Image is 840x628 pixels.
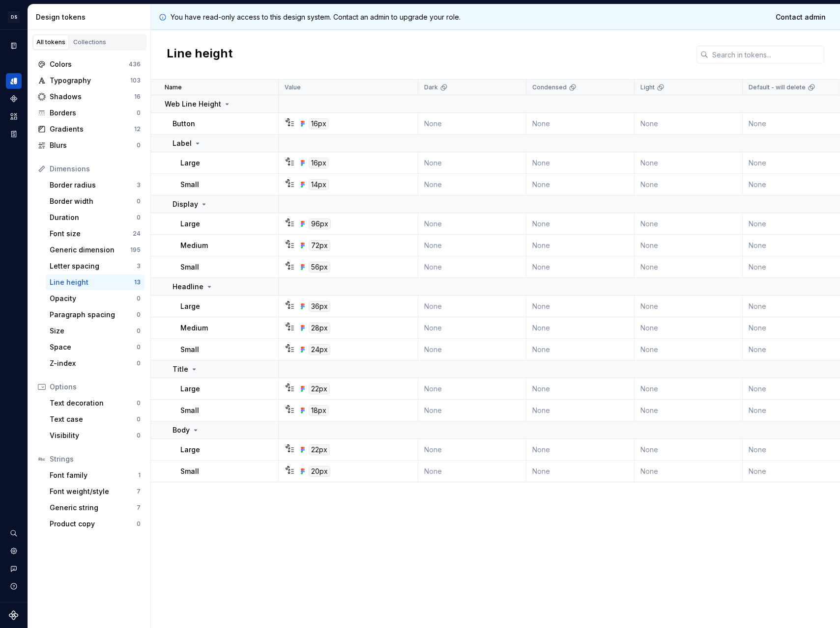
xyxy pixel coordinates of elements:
p: Label [173,138,192,148]
a: Space0 [46,339,145,355]
td: None [635,378,743,400]
div: Borders [50,108,137,118]
a: Duration0 [46,210,145,225]
p: Value [285,83,301,91]
h2: Line height [167,46,232,63]
p: Medium [180,323,208,333]
div: 103 [130,77,141,84]
div: 0 [137,197,141,205]
div: Generic dimension [50,245,130,255]
button: Search ⌘K [6,525,22,541]
p: Light [640,83,655,91]
div: Colors [50,59,129,69]
p: Large [180,158,200,168]
a: Documentation [6,38,22,54]
a: Border radius3 [46,177,145,193]
td: None [526,213,635,235]
p: Condensed [532,83,567,91]
td: None [635,174,743,195]
p: Small [180,466,199,476]
div: Typography [50,76,130,85]
a: Opacity0 [46,291,145,306]
div: Border radius [50,180,137,190]
a: Contact admin [769,8,832,26]
div: 12 [134,125,141,133]
p: Large [180,445,200,455]
p: Web Line Height [165,99,221,109]
a: Borders0 [34,105,145,121]
div: 24 [133,230,141,238]
p: Small [180,345,199,355]
td: None [526,296,635,317]
div: Paragraph spacing [50,310,137,320]
div: Dimensions [50,164,141,174]
td: None [418,174,526,195]
div: 3 [137,262,141,270]
div: Z-index [50,358,137,368]
p: Display [173,199,198,209]
a: Font weight/style7 [46,484,145,499]
div: All tokens [36,38,65,46]
div: Letter spacing [50,261,137,271]
p: Dark [424,83,438,91]
a: Line height13 [46,274,145,290]
div: Design tokens [36,12,146,22]
div: Shadows [50,92,134,102]
div: 195 [130,246,141,254]
td: None [526,113,635,135]
div: Duration [50,213,137,222]
a: Design tokens [6,73,22,89]
div: 7 [137,504,141,512]
div: 28px [309,323,330,333]
div: Visibility [50,431,137,440]
p: Button [173,119,195,129]
p: Name [165,83,182,91]
p: Large [180,219,200,229]
a: Blurs0 [34,137,145,153]
p: Small [180,262,199,272]
a: Border width0 [46,193,145,209]
div: Font weight/style [50,487,137,496]
p: You have read-only access to this design system. Contact an admin to upgrade your role. [171,12,461,22]
a: Product copy0 [46,516,145,532]
div: 0 [137,520,141,528]
td: None [418,461,526,482]
td: None [635,152,743,174]
div: 56px [309,262,330,273]
p: Large [180,384,200,394]
a: Shadows16 [34,89,145,105]
span: Contact admin [776,12,826,22]
div: 0 [137,109,141,117]
div: Text decoration [50,398,137,408]
td: None [635,339,743,360]
div: 0 [137,295,141,302]
a: Assets [6,109,22,124]
div: 14px [309,179,329,190]
td: None [418,378,526,400]
div: Font size [50,229,133,239]
td: None [418,400,526,421]
div: 24px [309,344,330,355]
td: None [418,113,526,135]
td: None [526,174,635,195]
div: Strings [50,454,141,464]
div: 0 [137,214,141,221]
div: 3 [137,181,141,189]
div: 72px [309,240,330,251]
button: Contact support [6,561,22,576]
td: None [418,317,526,339]
div: Font family [50,470,138,480]
div: Size [50,326,137,336]
div: Generic string [50,503,137,513]
td: None [418,296,526,317]
a: Components [6,91,22,107]
td: None [418,256,526,278]
div: 16px [309,118,329,129]
input: Search in tokens... [708,46,824,63]
div: 0 [137,327,141,335]
a: Storybook stories [6,126,22,142]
